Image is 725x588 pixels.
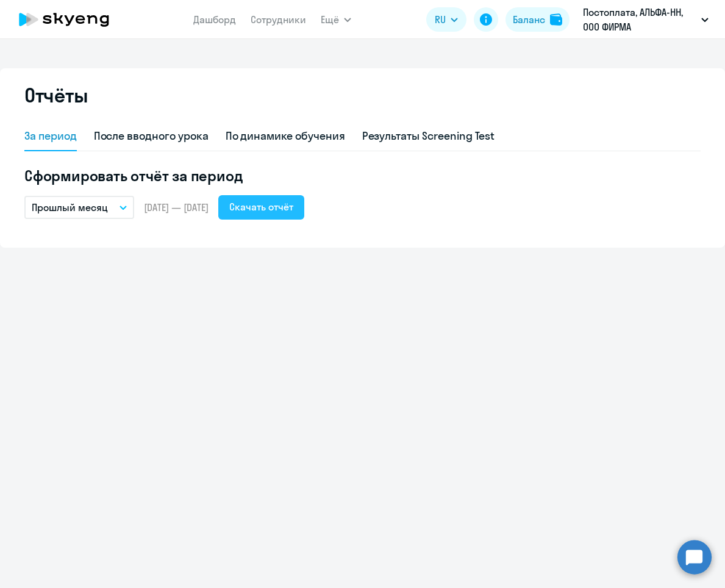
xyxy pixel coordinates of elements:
[583,5,696,34] p: Постоплата, АЛЬФА-НН, ООО ФИРМА
[226,128,345,144] div: По динамике обучения
[426,7,466,32] button: RU
[193,13,236,26] a: Дашборд
[32,200,108,215] p: Прошлый месяц
[24,128,77,144] div: За период
[94,128,209,144] div: После вводного урока
[321,12,339,27] span: Ещё
[24,83,88,107] h2: Отчёты
[505,7,570,32] button: Балансbalance
[24,196,134,219] button: Прошлый месяц
[435,12,446,27] span: RU
[513,12,545,27] div: Баланс
[251,13,306,26] a: Сотрудники
[362,128,495,144] div: Результаты Screening Test
[577,5,715,34] button: Постоплата, АЛЬФА-НН, ООО ФИРМА
[229,199,293,214] div: Скачать отчёт
[550,13,562,26] img: balance
[218,195,304,220] button: Скачать отчёт
[321,7,351,32] button: Ещё
[144,201,209,214] span: [DATE] — [DATE]
[24,166,701,185] h5: Сформировать отчёт за период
